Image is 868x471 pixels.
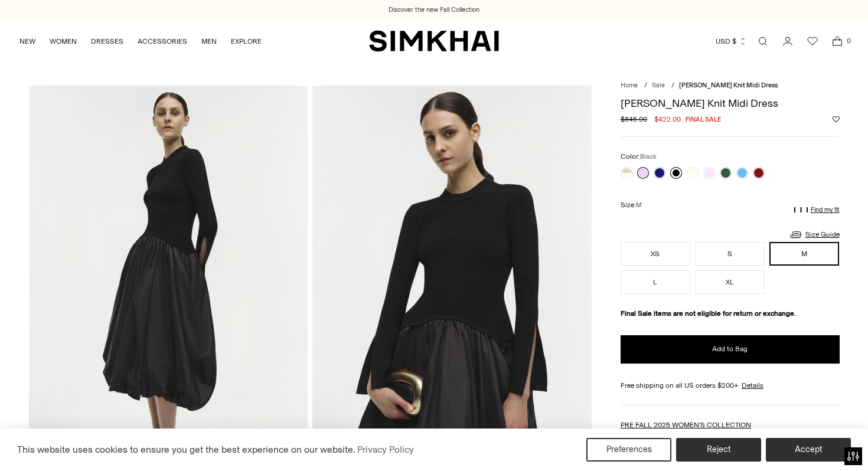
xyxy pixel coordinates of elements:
[621,98,840,109] h1: [PERSON_NAME] Knit Midi Dress
[695,242,765,266] button: S
[695,270,765,294] button: XL
[389,5,479,15] a: Discover the new Fall Collection
[621,199,641,211] label: Size:
[201,28,217,54] a: MEN
[621,421,751,429] a: PRE FALL 2025 WOMEN'S COLLECTION
[671,81,674,91] div: /
[621,114,647,125] s: $845.00
[355,441,416,459] a: Privacy Policy (opens in a new tab)
[652,81,665,89] a: Sale
[621,335,840,364] button: Add to Bag
[621,81,840,91] nav: breadcrumbs
[138,28,187,54] a: ACCESSORIES
[621,380,840,391] div: Free shipping on all US orders $200+
[17,444,355,455] span: This website uses cookies to ensure you get the best experience on our website.
[776,30,800,53] a: Go to the account page
[766,438,851,462] button: Accept
[621,81,638,89] a: Home
[843,35,854,46] span: 0
[679,81,778,89] span: [PERSON_NAME] Knit Midi Dress
[676,438,761,462] button: Reject
[644,81,647,91] div: /
[801,30,824,53] a: Wishlist
[636,201,641,209] span: M
[825,30,849,53] a: Open cart modal
[621,242,690,266] button: XS
[91,28,123,54] a: DRESSES
[231,28,262,54] a: EXPLORE
[19,28,35,54] a: NEW
[789,227,840,242] a: Size Guide
[654,114,681,125] span: $422.00
[621,309,796,318] strong: Final Sale items are not eligible for return or exchange.
[369,30,499,53] a: SIMKHAI
[716,28,747,54] button: USD $
[712,344,748,354] span: Add to Bag
[586,438,671,462] button: Preferences
[621,151,657,162] label: Color:
[50,28,77,54] a: WOMEN
[751,30,775,53] a: Open search modal
[640,153,657,161] span: Black
[9,426,119,462] iframe: Sign Up via Text for Offers
[742,380,763,391] a: Details
[769,242,839,266] button: M
[833,116,840,123] button: Add to Wishlist
[621,270,690,294] button: L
